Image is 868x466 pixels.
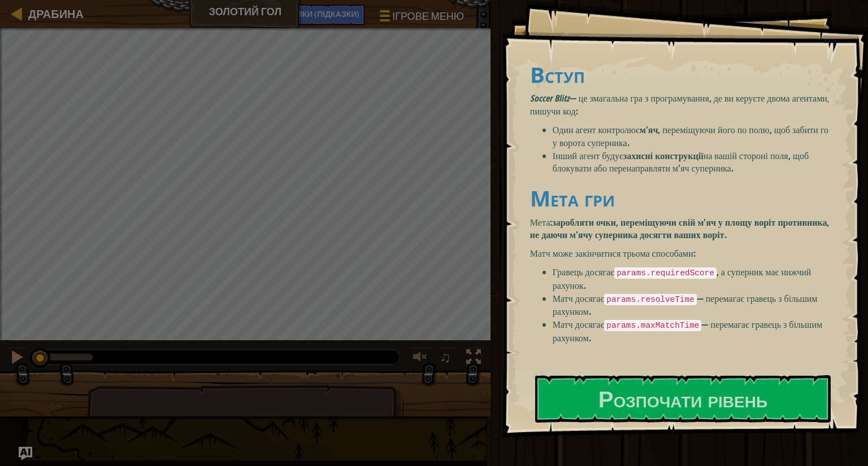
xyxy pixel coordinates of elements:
[462,347,485,370] button: Повноекранний режим
[623,150,704,162] font: захисні конструкції
[553,124,833,149] font: , переміщуючи його по полю, щоб забити гол у ворота суперника.
[604,320,701,331] code: params.maxMatchTime
[553,266,614,278] font: Гравець досягає
[530,60,585,89] font: Вступ
[28,6,84,21] font: Драбина
[530,216,552,228] font: Мета:
[530,183,615,213] font: Мета гри
[392,9,464,23] font: Ігрове меню
[6,347,28,370] button: Ctrl + P: Пауза
[553,266,811,292] font: , а суперник має нижчий рахунок.
[530,92,570,104] font: Soccer Blitz
[530,216,830,241] font: заробляти очки, переміщуючи свій м'яч у площу воріт противника, не даючи м'ячу суперника досягти ...
[440,349,451,366] font: ♫
[553,150,809,175] font: на вашій стороні поля, щоб блокувати або перенаправляти м'яч суперника.
[204,5,275,25] button: Запитайте ШІ
[371,5,471,31] button: Ігрове меню
[553,318,822,344] font: — перемагає гравець з більшим рахунком.
[19,447,32,460] button: Запитайте ШІ
[530,92,830,117] font: — це змагальна гра з програмування, де ви керуєте двома агентами, пишучи код:
[614,267,717,279] code: params.requiredScore
[553,150,623,162] font: Інший агент будує
[553,292,818,318] font: — перемагає гравець з більшим рахунком.
[210,8,270,19] font: Запитайте ШІ
[535,375,831,423] button: Розпочати рівень
[553,292,604,305] font: Матч досягає
[23,6,84,21] a: Драбина
[409,347,432,370] button: На впевненість
[553,318,604,331] font: Матч досягає
[553,124,640,136] font: Один агент контролює
[598,383,767,414] font: Розпочати рівень
[640,124,658,136] font: м'яч
[604,294,696,305] code: params.resolveTime
[530,247,696,260] font: Матч може закінчитися трьома способами:
[437,347,457,370] button: ♫
[281,8,360,19] font: НАТЯКИ (Підказки)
